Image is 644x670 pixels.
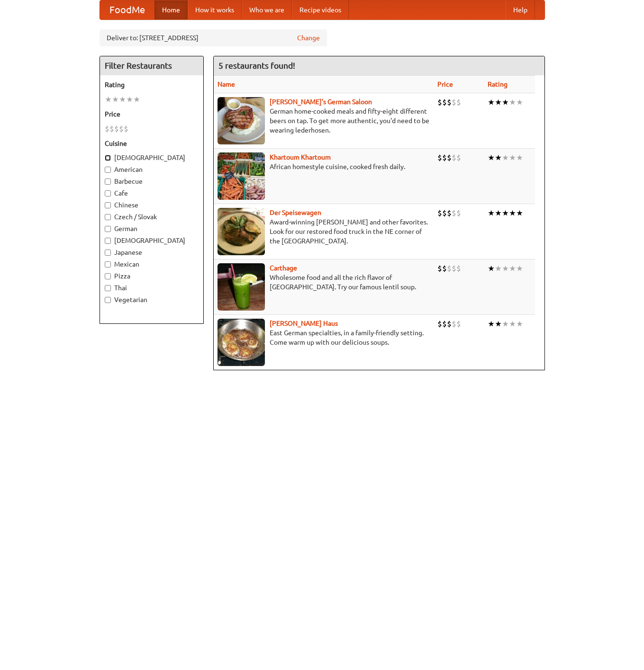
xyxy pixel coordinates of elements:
[270,153,331,161] a: Khartoum Khartoum
[447,208,452,218] li: $
[105,224,199,233] label: German
[437,97,442,107] li: $
[133,94,140,105] li: ★
[516,97,523,107] li: ★
[218,319,265,366] img: kohlhaus.jpg
[509,263,516,274] li: ★
[218,263,265,311] img: carthage.jpg
[447,263,452,274] li: $
[105,80,199,89] h5: Rating
[105,238,111,244] input: [DEMOGRAPHIC_DATA]
[105,109,199,119] h5: Price
[516,263,523,274] li: ★
[509,208,516,218] li: ★
[105,200,199,210] label: Chinese
[502,319,509,329] li: ★
[292,0,349,19] a: Recipe videos
[437,263,442,274] li: $
[218,208,265,255] img: speisewagen.jpg
[105,261,111,268] input: Mexican
[452,97,456,107] li: $
[105,155,111,161] input: [DEMOGRAPHIC_DATA]
[100,0,154,19] a: FoodMe
[105,295,199,304] label: Vegetarian
[502,208,509,218] li: ★
[437,152,442,163] li: $
[506,0,535,19] a: Help
[488,97,495,107] li: ★
[218,107,430,135] p: German home-cooked meals and fifty-eight different beers on tap. To get more authentic, you'd nee...
[452,319,456,329] li: $
[447,319,452,329] li: $
[218,273,430,292] p: Wholesome food and all the rich flavor of [GEOGRAPHIC_DATA]. Try our famous lentil soup.
[218,61,295,70] ng-pluralize: 5 restaurants found!
[270,98,372,106] a: [PERSON_NAME]'s German Saloon
[105,167,111,173] input: American
[452,152,456,163] li: $
[437,208,442,218] li: $
[488,208,495,218] li: ★
[105,177,199,186] label: Barbecue
[188,0,242,19] a: How it works
[502,97,509,107] li: ★
[100,56,203,75] h4: Filter Restaurants
[100,29,327,46] div: Deliver to: [STREET_ADDRESS]
[297,33,320,43] a: Change
[105,139,199,148] h5: Cuisine
[105,248,199,257] label: Japanese
[270,320,338,327] a: [PERSON_NAME] Haus
[105,188,199,198] label: Cafe
[442,263,447,274] li: $
[105,271,199,281] label: Pizza
[105,212,199,222] label: Czech / Slovak
[242,0,292,19] a: Who we are
[437,80,453,88] a: Price
[442,319,447,329] li: $
[456,152,461,163] li: $
[437,319,442,329] li: $
[105,153,199,162] label: [DEMOGRAPHIC_DATA]
[105,190,111,197] input: Cafe
[109,124,114,134] li: $
[105,94,112,105] li: ★
[105,297,111,303] input: Vegetarian
[119,124,124,134] li: $
[105,202,111,208] input: Chinese
[488,263,495,274] li: ★
[495,263,502,274] li: ★
[495,97,502,107] li: ★
[442,152,447,163] li: $
[442,97,447,107] li: $
[126,94,133,105] li: ★
[270,209,321,216] a: Der Speisewagen
[456,263,461,274] li: $
[105,179,111,185] input: Barbecue
[516,319,523,329] li: ★
[218,80,235,88] a: Name
[218,217,430,246] p: Award-winning [PERSON_NAME] and other favorites. Look for our restored food truck in the NE corne...
[502,152,509,163] li: ★
[218,162,430,171] p: African homestyle cuisine, cooked fresh daily.
[105,273,111,279] input: Pizza
[447,152,452,163] li: $
[452,208,456,218] li: $
[509,319,516,329] li: ★
[119,94,126,105] li: ★
[488,319,495,329] li: ★
[105,285,111,291] input: Thai
[516,152,523,163] li: ★
[105,236,199,245] label: [DEMOGRAPHIC_DATA]
[488,80,508,88] a: Rating
[495,152,502,163] li: ★
[218,97,265,144] img: esthers.jpg
[218,328,430,347] p: East German specialties, in a family-friendly setting. Come warm up with our delicious soups.
[509,97,516,107] li: ★
[495,208,502,218] li: ★
[105,124,109,134] li: $
[456,97,461,107] li: $
[495,319,502,329] li: ★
